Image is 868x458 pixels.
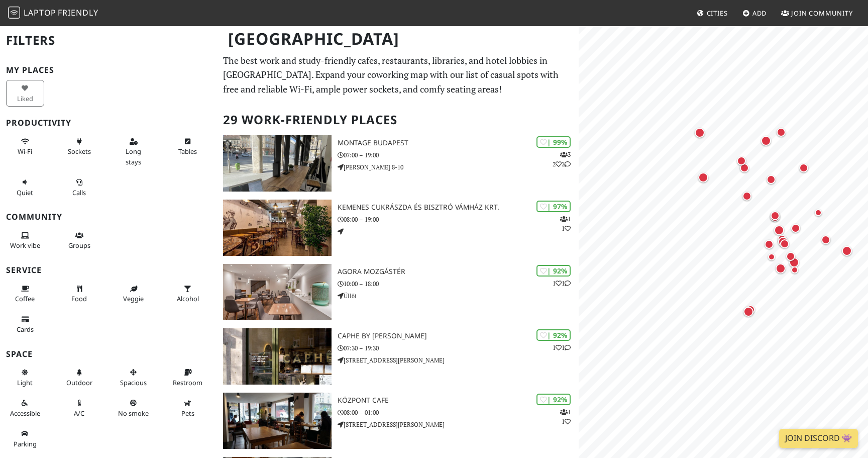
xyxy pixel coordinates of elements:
img: Kemenes Cukrászda és Bisztró Vámház krt. [223,200,332,256]
div: Map marker [693,126,707,140]
span: Add [752,9,767,18]
button: Light [6,364,44,391]
div: Map marker [778,237,791,250]
a: LaptopFriendly LaptopFriendly [8,5,98,22]
span: Stable Wi-Fi [18,147,32,156]
div: | 97% [536,201,571,212]
h3: Space [6,349,211,359]
div: Map marker [769,209,782,222]
button: Quiet [6,174,44,201]
img: Caphe by Hai Nam [223,328,332,385]
button: Long stays [115,133,153,170]
img: Montage Budapest [223,135,332,192]
p: [STREET_ADDRESS][PERSON_NAME] [338,420,579,429]
p: The best work and study-friendly cafes, restaurants, libraries, and hotel lobbies in [GEOGRAPHIC_... [223,53,573,97]
h3: Service [6,265,211,275]
span: Coffee [15,294,35,303]
div: Map marker [812,207,824,219]
p: 1 1 [560,407,571,426]
span: Outdoor area [66,378,92,387]
div: Map marker [763,238,776,251]
div: Map marker [765,173,778,186]
div: | 99% [536,136,571,148]
a: Központ Cafe | 92% 11 Központ Cafe 08:00 – 01:00 [STREET_ADDRESS][PERSON_NAME] [217,393,579,449]
a: Caphe by Hai Nam | 92% 11 Caphe by [PERSON_NAME] 07:30 – 19:30 [STREET_ADDRESS][PERSON_NAME] [217,328,579,385]
p: 08:00 – 01:00 [338,408,579,417]
div: | 92% [536,394,571,405]
h3: Community [6,212,211,222]
button: Alcohol [169,281,207,307]
p: 1 1 [560,214,571,233]
h3: Kemenes Cukrászda és Bisztró Vámház krt. [338,203,579,212]
h1: [GEOGRAPHIC_DATA] [220,25,577,53]
img: LaptopFriendly [8,7,20,19]
a: Kemenes Cukrászda és Bisztró Vámház krt. | 97% 11 Kemenes Cukrászda és Bisztró Vámház krt. 08:00 ... [217,200,579,256]
div: Map marker [797,161,810,174]
button: Parking [6,425,44,452]
span: Air conditioned [74,409,84,418]
span: Smoke free [118,409,149,418]
div: | 92% [536,265,571,277]
button: Coffee [6,281,44,307]
div: Map marker [784,250,797,263]
span: Accessible [10,409,40,418]
span: Parking [14,439,37,448]
p: [PERSON_NAME] 8-10 [338,162,579,172]
span: Restroom [173,378,202,387]
div: Map marker [772,223,786,237]
p: 3 2 3 [553,150,571,169]
div: Map marker [735,154,748,167]
span: Food [71,294,87,303]
div: Map marker [840,244,854,258]
h3: My Places [6,65,211,75]
button: Pets [169,395,207,421]
h3: Montage Budapest [338,139,579,147]
p: 1 1 [553,279,571,288]
span: People working [10,241,40,250]
button: Spacious [115,364,153,391]
span: Pet friendly [181,409,194,418]
button: Groups [60,227,98,254]
div: Map marker [759,134,773,148]
span: Alcohol [177,294,199,303]
div: Map marker [740,190,753,203]
span: Cities [707,9,728,18]
h3: Caphe by [PERSON_NAME] [338,332,579,340]
h2: Filters [6,25,211,56]
div: Map marker [766,251,778,263]
button: Restroom [169,364,207,391]
p: 07:00 – 19:00 [338,150,579,160]
button: Tables [169,133,207,160]
span: Power sockets [68,147,91,156]
span: Veggie [123,294,144,303]
p: 07:30 – 19:30 [338,343,579,353]
div: Map marker [819,233,832,246]
p: 10:00 – 18:00 [338,279,579,289]
div: Map marker [741,305,755,319]
div: Map marker [776,235,790,249]
p: [STREET_ADDRESS][PERSON_NAME] [338,355,579,365]
div: Map marker [738,161,751,174]
button: A/C [60,395,98,421]
p: Üllői [338,291,579,301]
a: Cities [693,4,732,22]
div: Map marker [744,303,757,316]
p: 1 1 [553,343,571,352]
span: Long stays [126,147,141,166]
img: AGORA Mozgástér [223,264,332,320]
div: Map marker [774,261,788,276]
span: Video/audio calls [72,188,86,197]
span: Quiet [17,188,33,197]
a: Add [738,4,771,22]
button: Work vibe [6,227,44,254]
h3: Központ Cafe [338,396,579,405]
div: Map marker [789,222,802,235]
a: AGORA Mozgástér | 92% 11 AGORA Mozgástér 10:00 – 18:00 Üllői [217,264,579,320]
button: Wi-Fi [6,133,44,160]
span: Work-friendly tables [178,147,197,156]
h2: 29 Work-Friendly Places [223,105,573,135]
button: Calls [60,174,98,201]
a: Montage Budapest | 99% 323 Montage Budapest 07:00 – 19:00 [PERSON_NAME] 8-10 [217,135,579,192]
button: Accessible [6,395,44,421]
div: Map marker [789,264,801,276]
